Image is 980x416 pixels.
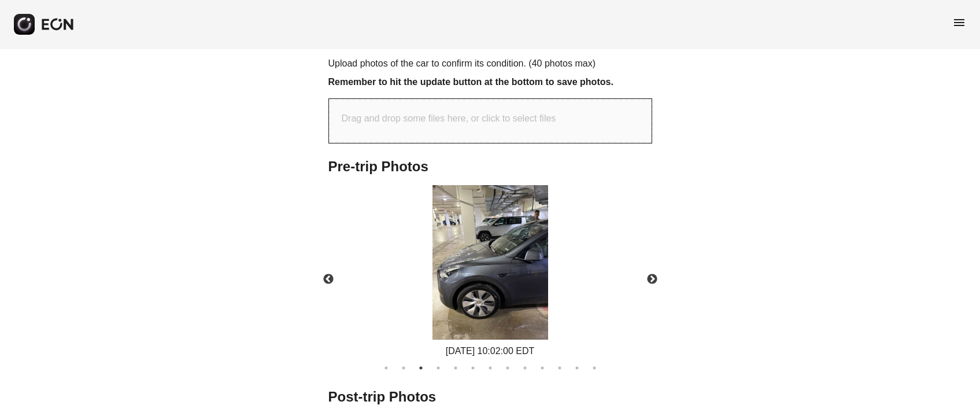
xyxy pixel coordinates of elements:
[589,362,600,374] button: 13
[485,362,496,374] button: 7
[308,259,349,300] button: Previous
[342,112,556,126] p: Drag and drop some files here, or click to select files
[467,362,479,374] button: 6
[328,75,652,89] h3: Remember to hit the update button at the bottom to save photos.
[380,362,392,374] button: 1
[519,362,531,374] button: 9
[537,362,548,374] button: 10
[432,362,444,374] button: 4
[554,362,565,374] button: 11
[952,16,966,30] span: menu
[432,185,548,340] img: https://fastfleet.me/rails/active_storage/blobs/redirect/eyJfcmFpbHMiOnsibWVzc2FnZSI6IkJBaHBBNEU0...
[502,362,513,374] button: 8
[328,57,652,71] p: Upload photos of the car to confirm its condition. (40 photos max)
[415,362,427,374] button: 3
[328,157,652,176] h2: Pre-trip Photos
[571,362,583,374] button: 12
[632,259,672,300] button: Next
[432,344,548,358] div: [DATE] 10:02:00 EDT
[398,362,409,374] button: 2
[328,388,652,406] h2: Post-trip Photos
[450,362,461,374] button: 5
